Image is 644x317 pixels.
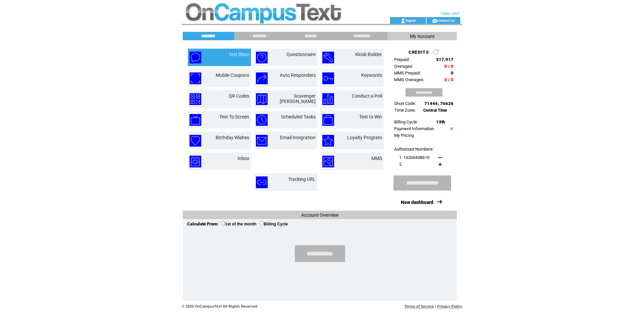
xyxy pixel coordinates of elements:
[394,64,413,69] span: Overages:
[394,77,424,82] span: MMS Overages:
[221,221,225,225] input: 1st of the month
[435,304,436,308] span: |
[448,127,453,130] img: help.gif
[347,135,382,140] a: Loyalty Program
[394,101,416,106] span: Short Code:
[221,222,256,226] label: 1st of the month
[259,221,264,225] input: Billing Cycle
[359,114,382,119] a: Text to Win
[216,135,249,140] a: Birthday Wishes
[394,147,434,152] span: Authorized Numbers:
[394,57,410,62] span: Prepaid:
[432,18,437,23] img: contact_us_icon.gif
[361,72,382,78] a: Keywords
[259,222,288,226] label: Billing Cycle
[394,126,434,131] a: Payment Information
[286,52,316,57] a: Questionnaire
[401,200,433,205] a: New dashboard
[406,18,416,22] a: logout
[256,52,268,63] img: questionnaire.png
[237,156,249,161] a: Inbox
[451,70,453,75] span: 0
[256,135,268,147] img: email-integration.png
[322,135,334,147] img: loyalty-program.png
[394,70,421,75] span: MMS Prepaid:
[187,221,218,226] span: Calculate From:
[444,64,453,69] span: 0 / 0
[190,114,201,126] img: text-to-screen.png
[436,57,453,62] span: 317,917
[399,155,429,160] span: 1. 16206448619
[409,50,429,55] span: CREDITS
[190,156,201,167] img: inbox.png
[441,11,460,16] span: Hello UNT
[322,52,334,63] img: kiosk-builder.png
[216,72,249,78] a: Mobile Coupons
[256,72,268,84] img: auto-responders.png
[190,93,201,105] img: qr-codes.png
[405,304,434,308] a: Terms of Service
[394,133,414,138] a: My Pricing
[437,18,455,22] a: contact us
[190,52,201,63] img: text-blast.png
[256,114,268,126] img: scheduled-tasks.png
[352,93,382,99] a: Conduct a Poll
[322,93,334,105] img: conduct-a-poll.png
[190,135,201,147] img: birthday-wishes.png
[436,119,445,124] span: 13th
[437,304,462,308] a: Privacy Policy
[280,93,316,104] a: Scavenger [PERSON_NAME]
[322,114,334,126] img: text-to-win.png
[190,72,201,84] img: mobile-coupons.png
[355,52,382,57] a: Kiosk Builder
[400,18,406,23] img: account_icon.gif
[182,304,258,308] span: © 2025 OnCampusText All Rights Reserved
[288,176,316,182] a: Tracking URL
[423,108,447,113] span: Central Time
[229,93,249,99] a: QR Codes
[219,114,249,119] a: Text To Screen
[394,119,418,124] span: Billing Cycle:
[229,52,249,57] a: Text Blast
[424,101,453,106] span: 71444, 76626
[322,72,334,84] img: keywords.png
[394,108,416,113] span: Time Zone:
[399,162,402,167] span: 2.
[410,34,435,39] span: My Account
[301,212,339,218] span: Account Overview
[280,135,316,140] a: Email Integration
[281,114,316,119] a: Scheduled Tasks
[256,176,268,188] img: tracking-url.png
[322,156,334,167] img: mms.png
[371,156,382,161] a: MMS
[444,77,453,82] span: 0 / 0
[280,72,316,78] a: Auto Responders
[256,93,268,105] img: scavenger-hunt.png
